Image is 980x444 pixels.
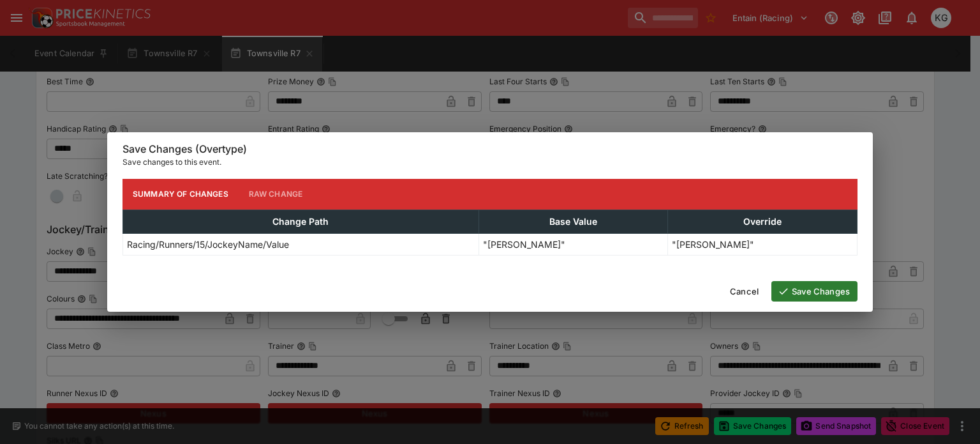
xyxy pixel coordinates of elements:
[122,156,857,169] p: Save changes to this event.
[239,179,313,210] button: Raw Change
[127,238,289,251] p: Racing/Runners/15/JockeyName/Value
[122,179,239,210] button: Summary of Changes
[122,142,857,156] h6: Save Changes (Overtype)
[722,281,766,302] button: Cancel
[123,210,479,233] th: Change Path
[479,210,668,233] th: Base Value
[668,210,857,233] th: Override
[771,281,857,302] button: Save Changes
[668,233,857,255] td: "[PERSON_NAME]"
[479,233,668,255] td: "[PERSON_NAME]"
